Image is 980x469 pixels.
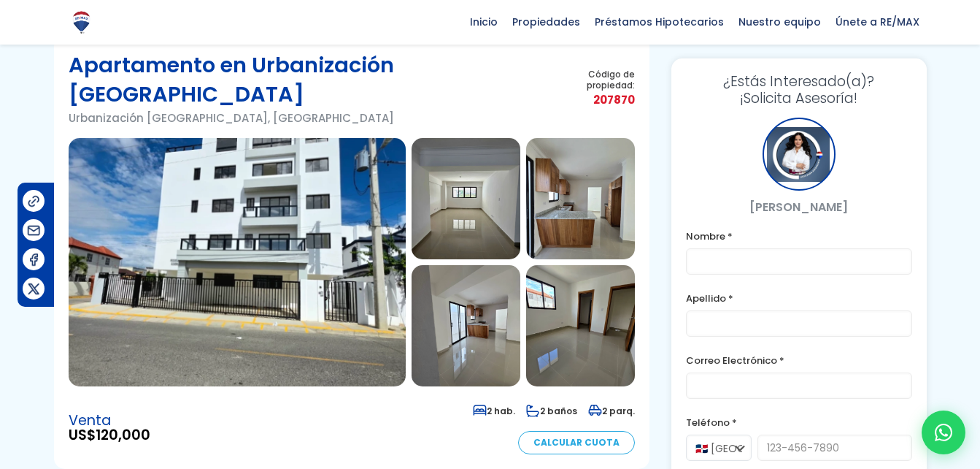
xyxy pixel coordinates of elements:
[686,351,912,370] label: Correo Electrónico *
[26,252,42,267] img: Compartir
[686,289,912,308] label: Apellido *
[412,138,520,259] img: Apartamento en Urbanización Jardines Del Sur
[96,425,150,445] span: 120,000
[686,227,912,245] label: Nombre *
[686,73,912,90] span: ¿Estás Interesado(a)?
[412,265,520,386] img: Apartamento en Urbanización Jardines Del Sur
[552,69,635,91] span: Código de propiedad:
[26,223,42,238] img: Compartir
[686,413,912,432] label: Teléfono *
[552,91,635,109] span: 207870
[686,198,912,216] p: [PERSON_NAME]
[69,50,552,109] h1: Apartamento en Urbanización [GEOGRAPHIC_DATA]
[473,405,515,417] span: 2 hab.
[26,281,42,297] img: Compartir
[69,428,150,443] span: US$
[828,11,927,33] span: Únete a RE/MAX
[69,138,406,386] img: Apartamento en Urbanización Jardines Del Sur
[526,405,577,417] span: 2 baños
[686,73,912,107] h3: ¡Solicita Asesoría!
[69,109,552,127] p: Urbanización [GEOGRAPHIC_DATA], [GEOGRAPHIC_DATA]
[731,11,828,33] span: Nuestro equipo
[463,11,505,33] span: Inicio
[26,194,42,209] img: Compartir
[588,405,635,417] span: 2 parq.
[757,435,912,461] input: 123-456-7890
[69,9,94,35] img: Logo de REMAX
[505,11,587,33] span: Propiedades
[587,11,731,33] span: Préstamos Hipotecarios
[763,118,836,191] div: Vanesa Perez
[518,431,635,454] a: Calcular Cuota
[526,138,635,259] img: Apartamento en Urbanización Jardines Del Sur
[526,265,635,386] img: Apartamento en Urbanización Jardines Del Sur
[69,413,150,428] span: Venta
